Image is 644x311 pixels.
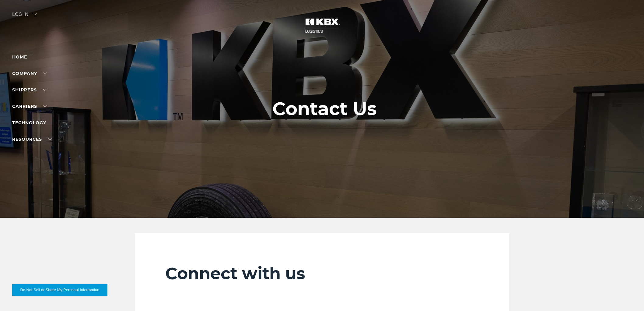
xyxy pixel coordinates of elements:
[12,87,47,93] a: SHIPPERS
[12,71,47,76] a: Company
[12,104,47,109] a: Carriers
[12,54,27,60] a: Home
[12,120,46,125] a: Technology
[165,263,479,284] h2: Connect with us
[299,12,345,39] img: kbx logo
[33,13,37,15] img: arrow
[12,136,52,142] a: RESOURCES
[12,12,37,21] div: Log in
[272,98,377,119] h1: Contact Us
[12,284,107,296] button: Do Not Sell or Share My Personal Information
